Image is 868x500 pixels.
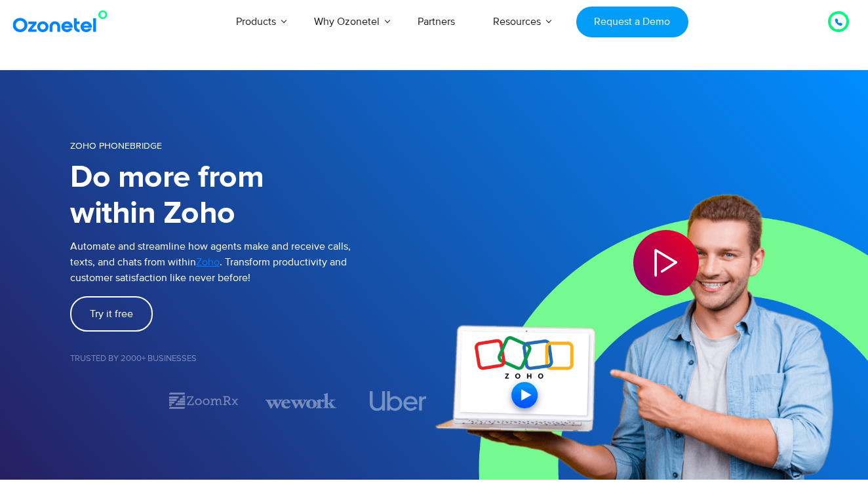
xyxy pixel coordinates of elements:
[70,239,434,286] p: Automate and streamline how agents make and receive calls, texts, and chats from within . Transfo...
[70,355,434,363] h5: Trusted by 2000+ Businesses
[633,230,699,296] div: Play Video
[70,389,434,412] div: Image Carousel
[196,254,220,270] a: Zoho
[363,391,434,411] div: 4 / 7
[266,389,337,412] div: 3 / 7
[168,389,239,412] img: zoomrx
[90,309,133,319] span: Try it free
[70,393,142,409] div: 1 / 7
[266,389,337,412] img: wework
[576,7,688,37] a: Request a Demo
[70,140,162,151] span: Zoho Phonebridge
[70,160,434,232] h1: Do more from within Zoho
[70,296,153,332] a: Try it free
[370,391,427,411] img: uber
[196,256,220,269] span: Zoho
[168,389,239,412] div: 2 / 7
